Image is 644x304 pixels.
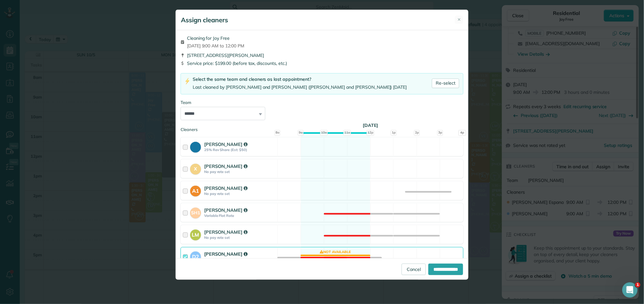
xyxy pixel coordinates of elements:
strong: Variable Flat Rate [204,213,275,218]
strong: A1 [190,186,201,195]
div: Select the same team and cleaners as last appointment? [193,76,407,83]
strong: [PERSON_NAME] [204,251,247,257]
span: Cleaning for Joy Free [187,35,244,41]
strong: D2 [190,252,201,260]
strong: SH1 [190,208,201,216]
img: lightning-bolt-icon-94e5364df696ac2de96d3a42b8a9ff6ba979493684c50e6bbbcda72601fa0d29.png [185,78,190,85]
div: [STREET_ADDRESS][PERSON_NAME] [181,52,463,59]
span: [DATE] 9:00 AM to 12:00 PM [187,43,244,49]
div: Cleaners [181,127,463,128]
a: Re-select [432,79,459,88]
strong: [PERSON_NAME] [204,141,247,147]
strong: [PERSON_NAME] [204,229,247,235]
strong: [PERSON_NAME] [204,163,247,169]
div: Last cleaned by [PERSON_NAME] and [PERSON_NAME] ([PERSON_NAME] and [PERSON_NAME]) [DATE] [193,84,407,91]
div: Team [181,100,463,106]
a: Cancel [402,264,426,275]
strong: 25% Rev Share (Est: $50) [204,148,275,152]
strong: No pay rate set [204,191,275,196]
strong: [PERSON_NAME] [204,207,247,213]
strong: LM [190,230,201,238]
strong: [PERSON_NAME] [204,185,247,191]
strong: Variable Flat Rate [204,257,275,262]
strong: No pay rate set [204,169,275,174]
span: 1 [635,282,640,287]
strong: X [190,164,201,172]
div: Service price: $199.00 (before tax, discounts, etc.) [181,60,463,66]
iframe: Intercom live chat [622,282,638,298]
span: ✕ [457,17,461,23]
h5: Assign cleaners [181,16,228,24]
strong: No pay rate set [204,235,275,240]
